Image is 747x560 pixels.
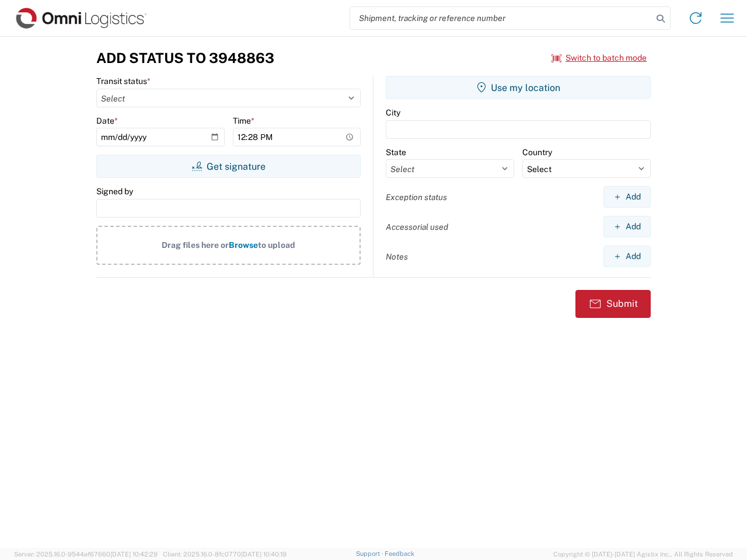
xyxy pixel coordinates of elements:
[241,551,287,558] span: [DATE] 10:40:19
[386,147,406,157] label: State
[386,192,447,202] label: Exception status
[553,549,733,559] span: Copyright © [DATE]-[DATE] Agistix Inc., All Rights Reserved
[385,550,414,557] a: Feedback
[96,116,118,126] label: Date
[96,155,361,178] button: Get signature
[575,290,651,318] button: Submit
[603,186,651,208] button: Add
[162,240,229,250] span: Drag files here or
[386,76,651,99] button: Use my location
[96,76,151,86] label: Transit status
[356,550,385,557] a: Support
[14,551,158,558] span: Server: 2025.16.0-9544af67660
[110,551,158,558] span: [DATE] 10:42:29
[386,251,408,262] label: Notes
[96,50,274,66] h3: Add Status to 3948863
[603,216,651,237] button: Add
[386,222,448,232] label: Accessorial used
[350,7,652,29] input: Shipment, tracking or reference number
[96,186,133,197] label: Signed by
[258,240,295,250] span: to upload
[163,551,287,558] span: Client: 2025.16.0-8fc0770
[603,246,651,267] button: Add
[233,116,254,126] label: Time
[229,240,258,250] span: Browse
[386,107,400,118] label: City
[551,48,647,68] button: Switch to batch mode
[522,147,552,157] label: Country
